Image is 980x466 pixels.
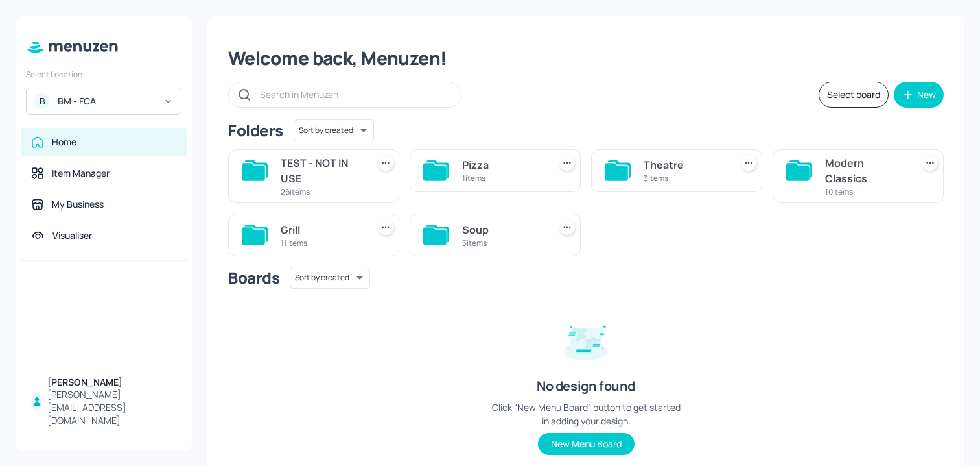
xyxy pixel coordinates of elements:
[281,222,362,238] div: Grill
[47,388,176,427] div: [PERSON_NAME][EMAIL_ADDRESS][DOMAIN_NAME]
[294,117,374,143] div: Sort by created
[52,198,104,211] div: My Business
[26,69,181,80] div: Select Location
[554,307,618,372] img: design-empty
[825,186,907,197] div: 10 items
[52,229,92,242] div: Visualiser
[228,120,283,141] div: Folders
[281,186,362,197] div: 26 items
[47,376,176,389] div: [PERSON_NAME]
[34,93,50,109] div: B
[489,400,683,428] div: Click “New Menu Board” button to get started in adding your design.
[462,173,544,184] div: 1 items
[462,238,544,249] div: 5 items
[462,157,544,173] div: Pizza
[644,173,725,184] div: 3 items
[644,157,725,173] div: Theatre
[819,82,889,108] button: Select board
[281,155,362,186] div: TEST - NOT IN USE
[260,85,448,104] input: Search in Menuzen
[538,433,635,455] button: New Menu Board
[52,136,76,149] div: Home
[825,155,907,186] div: Modern Classics
[52,167,110,180] div: Item Manager
[228,267,279,288] div: Boards
[290,265,370,291] div: Sort by created
[228,47,944,70] div: Welcome back, Menuzen!
[894,82,944,108] button: New
[462,222,544,238] div: Soup
[58,95,156,108] div: BM - FCA
[281,238,362,249] div: 11 items
[917,90,936,99] div: New
[537,377,635,395] div: No design found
